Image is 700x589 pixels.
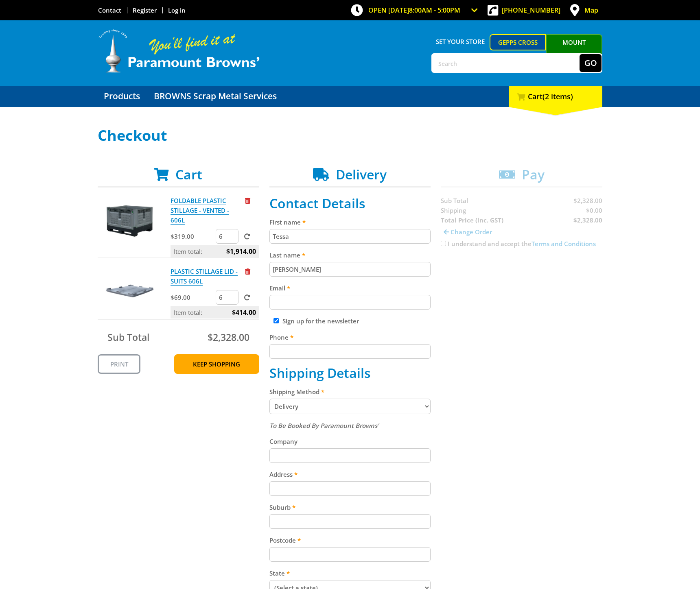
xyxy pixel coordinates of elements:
[105,196,154,244] img: FOLDABLE PLASTIC STILLAGE - VENTED - 606L
[171,245,259,257] p: Item total:
[546,34,602,65] a: Mount [PERSON_NAME]
[282,317,359,325] label: Sign up for the newsletter
[269,436,431,446] label: Company
[245,267,250,275] a: Remove from cart
[269,387,431,397] label: Shipping Method
[148,86,283,107] a: Go to the BROWNS Scrap Metal Services page
[269,399,431,414] select: Please select a shipping method.
[269,469,431,479] label: Address
[171,306,259,318] p: Item total:
[580,54,602,72] button: Go
[509,86,602,107] div: Cart
[269,547,431,562] input: Please enter your postcode.
[336,166,387,183] span: Delivery
[269,196,431,211] h2: Contact Details
[98,354,140,374] a: Print
[171,196,229,225] a: FOLDABLE PLASTIC STILLAGE - VENTED - 606L
[269,217,431,227] label: First name
[107,331,149,344] span: Sub Total
[105,266,154,315] img: PLASTIC STILLAGE LID - SUITS 606L
[269,229,431,244] input: Please enter your first name.
[269,283,431,293] label: Email
[98,28,260,74] img: Paramount Browns'
[269,535,431,545] label: Postcode
[269,262,431,277] input: Please enter your last name.
[368,6,460,15] span: OPEN [DATE]
[171,231,214,241] p: $319.00
[269,250,431,260] label: Last name
[175,166,202,183] span: Cart
[208,331,249,344] span: $2,328.00
[269,502,431,512] label: Suburb
[226,245,256,257] span: $1,914.00
[98,86,146,107] a: Go to the Products page
[269,421,379,430] em: To Be Booked By Paramount Browns'
[269,332,431,342] label: Phone
[542,92,573,101] span: (2 items)
[245,196,250,205] a: Remove from cart
[432,54,580,72] input: Search
[168,6,186,14] a: Log in
[269,568,431,578] label: State
[269,295,431,310] input: Please enter your email address.
[171,292,214,302] p: $69.00
[98,127,602,144] h1: Checkout
[171,267,238,286] a: PLASTIC STILLAGE LID - SUITS 606L
[269,365,431,381] h2: Shipping Details
[232,306,256,318] span: $414.00
[431,34,490,49] span: Set your store
[133,6,157,14] a: Go to the registration page
[269,344,431,359] input: Please enter your telephone number.
[409,6,460,15] span: 8:00am - 5:00pm
[98,6,121,14] a: Go to the Contact page
[174,354,259,374] a: Keep Shopping
[269,481,431,496] input: Please enter your address.
[490,34,546,50] a: Gepps Cross
[269,514,431,529] input: Please enter your suburb.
